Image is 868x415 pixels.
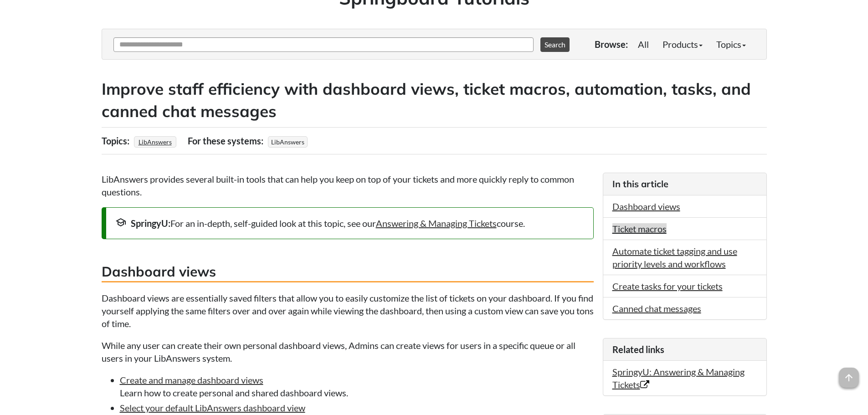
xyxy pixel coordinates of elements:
[839,369,859,379] a: arrow_upward
[631,35,656,53] a: All
[102,132,132,149] div: Topics:
[839,368,859,388] span: arrow_upward
[137,135,173,149] a: LibAnswers
[102,173,594,198] p: LibAnswers provides several built-in tools that can help you keep on top of your tickets and more...
[102,262,594,282] h3: Dashboard views
[612,366,745,390] a: SpringyU: Answering & Managing Tickets
[102,78,767,123] h2: Improve staff efficiency with dashboard views, ticket macros, automation, tasks, and canned chat ...
[188,132,266,149] div: For these systems:
[612,178,757,190] h3: In this article
[115,217,126,228] span: school
[540,37,570,52] button: Search
[612,303,701,314] a: Canned chat messages
[612,344,664,355] span: Related links
[102,292,594,330] p: Dashboard views are essentially saved filters that allow you to easily customize the list of tick...
[612,281,723,292] a: Create tasks for your tickets
[709,35,753,53] a: Topics
[120,374,263,385] a: Create and manage dashboard views
[131,218,170,229] strong: SpringyU:
[656,35,709,53] a: Products
[595,38,628,51] p: Browse:
[120,374,594,399] li: Learn how to create personal and shared dashboard views.
[115,217,584,230] div: For an in-depth, self-guided look at this topic, see our course.
[120,402,305,413] a: Select your default LibAnswers dashboard view
[376,218,497,229] a: Answering & Managing Tickets
[612,246,737,269] a: Automate ticket tagging and use priority levels and workflows
[102,339,594,364] p: While any user can create their own personal dashboard views, Admins can create views for users i...
[268,136,308,148] span: LibAnswers
[612,223,667,234] a: Ticket macros
[612,201,680,212] a: Dashboard views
